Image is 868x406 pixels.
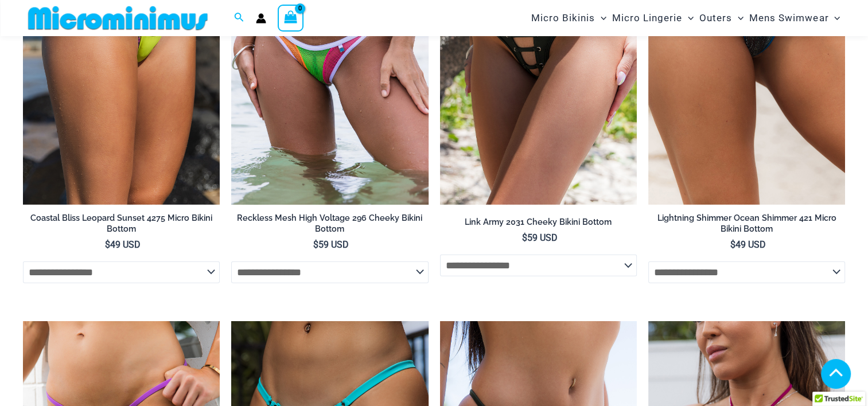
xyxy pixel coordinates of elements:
bdi: 49 USD [105,239,141,250]
a: Lightning Shimmer Ocean Shimmer 421 Micro Bikini Bottom [648,213,845,239]
a: Coastal Bliss Leopard Sunset 4275 Micro Bikini Bottom [23,213,220,239]
span: Menu Toggle [828,3,840,33]
a: Micro BikinisMenu ToggleMenu Toggle [528,3,609,33]
nav: Site Navigation [527,2,845,34]
img: MM SHOP LOGO FLAT [24,5,212,31]
span: Mens Swimwear [749,3,828,33]
bdi: 49 USD [730,239,766,250]
span: $ [105,239,110,250]
a: OutersMenu ToggleMenu Toggle [696,3,746,33]
span: Menu Toggle [682,3,694,33]
a: Reckless Mesh High Voltage 296 Cheeky Bikini Bottom [231,213,428,239]
bdi: 59 USD [313,239,349,250]
h2: Lightning Shimmer Ocean Shimmer 421 Micro Bikini Bottom [648,213,845,234]
a: Account icon link [256,13,266,24]
bdi: 59 USD [522,232,558,243]
a: Micro LingerieMenu ToggleMenu Toggle [609,3,696,33]
span: Micro Bikinis [531,3,595,33]
a: Search icon link [234,11,244,25]
h2: Link Army 2031 Cheeky Bikini Bottom [440,217,637,228]
span: $ [730,239,735,250]
span: Menu Toggle [595,3,606,33]
span: $ [522,232,527,243]
span: Micro Lingerie [612,3,682,33]
span: $ [313,239,318,250]
span: Outers [699,3,732,33]
h2: Reckless Mesh High Voltage 296 Cheeky Bikini Bottom [231,213,428,234]
h2: Coastal Bliss Leopard Sunset 4275 Micro Bikini Bottom [23,213,220,234]
span: Menu Toggle [732,3,744,33]
a: Link Army 2031 Cheeky Bikini Bottom [440,217,637,232]
a: View Shopping Cart, empty [278,5,304,31]
a: Mens SwimwearMenu ToggleMenu Toggle [746,3,843,33]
